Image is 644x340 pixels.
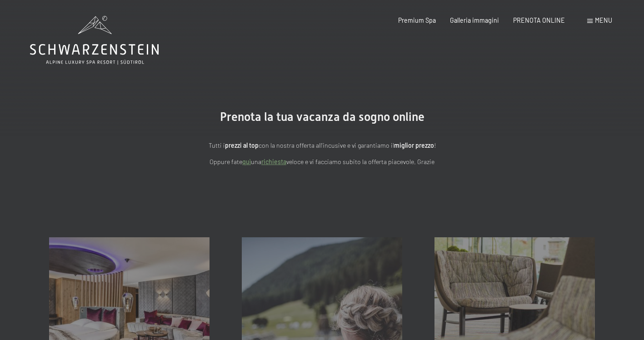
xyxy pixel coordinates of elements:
[242,158,251,165] a: quì
[220,110,424,124] span: Prenota la tua vacanza da sogno online
[261,158,286,165] a: richiesta
[513,16,565,24] a: PRENOTA ONLINE
[122,140,522,151] p: Tutti i con la nostra offerta all'incusive e vi garantiamo il !
[122,157,522,167] p: Oppure fate una veloce e vi facciamo subito la offerta piacevole. Grazie
[398,16,436,24] a: Premium Spa
[225,141,259,149] strong: prezzi al top
[450,16,499,24] a: Galleria immagini
[595,16,612,24] span: Menu
[394,141,434,149] strong: miglior prezzo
